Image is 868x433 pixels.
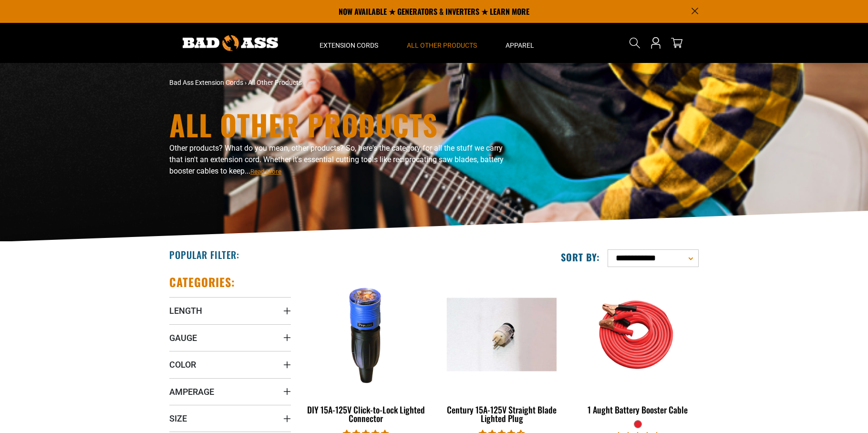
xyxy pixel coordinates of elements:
[169,110,517,139] h1: All Other Products
[578,279,698,389] img: features
[169,143,517,177] p: Other products? What do you mean, other products? So, here's the category for all the stuff we ca...
[506,41,534,50] span: Apparel
[305,275,427,428] a: DIY 15A-125V Click-to-Lock Lighted Connector DIY 15A-125V Click-to-Lock Lighted Connector
[627,35,642,51] summary: Search
[169,248,239,261] h2: Popular Filter:
[169,324,291,351] summary: Gauge
[250,168,281,175] span: Read More
[169,386,214,397] span: Amperage
[169,359,196,370] span: Color
[393,23,491,63] summary: All Other Products
[491,23,548,63] summary: Apparel
[169,305,202,316] span: Length
[245,79,247,86] span: ›
[169,78,517,88] nav: breadcrumbs
[306,279,426,389] img: DIY 15A-125V Click-to-Lock Lighted Connector
[407,41,477,50] span: All Other Products
[442,298,562,371] img: Century 15A-125V Straight Blade Lighted Plug
[561,251,600,263] label: Sort by:
[183,35,278,51] img: Bad Ass Extension Cords
[577,405,699,414] div: 1 Aught Battery Booster Cable
[577,275,699,420] a: features 1 Aught Battery Booster Cable
[169,332,197,343] span: Gauge
[305,23,393,63] summary: Extension Cords
[305,405,427,423] div: DIY 15A-125V Click-to-Lock Lighted Connector
[169,275,235,289] h2: Categories:
[441,275,563,428] a: Century 15A-125V Straight Blade Lighted Plug Century 15A-125V Straight Blade Lighted Plug
[169,378,291,405] summary: Amperage
[169,413,187,424] span: Size
[320,41,378,50] span: Extension Cords
[441,405,563,423] div: Century 15A-125V Straight Blade Lighted Plug
[169,297,291,324] summary: Length
[169,405,291,432] summary: Size
[248,79,302,86] span: All Other Products
[169,79,243,86] a: Bad Ass Extension Cords
[169,351,291,378] summary: Color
